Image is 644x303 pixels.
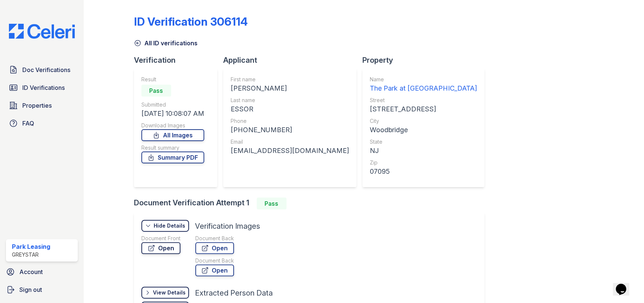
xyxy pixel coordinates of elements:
[22,83,65,92] span: ID Verifications
[195,288,273,298] div: Extracted Person Data
[141,144,204,151] div: Result summary
[231,97,349,104] div: Last name
[257,198,286,209] div: Pass
[370,159,477,166] div: Zip
[134,198,490,209] div: Document Verification Attempt 1
[141,242,180,254] a: Open
[370,76,477,83] div: Name
[370,104,477,114] div: [STREET_ADDRESS]
[6,80,78,95] a: ID Verifications
[362,55,490,65] div: Property
[370,83,477,94] div: The Park at [GEOGRAPHIC_DATA]
[231,117,349,125] div: Phone
[223,55,362,65] div: Applicant
[370,76,477,94] a: Name The Park at [GEOGRAPHIC_DATA]
[141,85,171,97] div: Pass
[370,117,477,125] div: City
[231,125,349,135] div: [PHONE_NUMBER]
[134,55,223,65] div: Verification
[6,116,78,131] a: FAQ
[370,138,477,146] div: State
[231,76,349,83] div: First name
[154,222,185,229] div: Hide Details
[12,242,50,251] div: Park Leasing
[141,129,204,141] a: All Images
[195,221,260,231] div: Verification Images
[231,104,349,114] div: ESSOR
[195,242,234,254] a: Open
[370,146,477,156] div: NJ
[3,24,81,39] img: CE_Logo_Blue-a8612792a0a2168367f1c8372b55b34899dd931a85d93a1a3d3e32e68fde9ad4.png
[12,251,50,258] div: Greystar
[141,151,204,163] a: Summary PDF
[134,39,198,48] a: All ID verifications
[3,282,81,297] a: Sign out
[3,264,81,279] a: Account
[231,146,349,156] div: [EMAIL_ADDRESS][DOMAIN_NAME]
[370,125,477,135] div: Woodbridge
[141,76,204,83] div: Result
[22,101,52,110] span: Properties
[134,15,248,28] div: ID Verification 306114
[153,289,186,296] div: View Details
[141,235,180,242] div: Document Front
[6,62,78,77] a: Doc Verifications
[19,285,42,294] span: Sign out
[22,65,70,74] span: Doc Verifications
[231,138,349,146] div: Email
[19,267,43,276] span: Account
[613,273,637,296] iframe: chat widget
[231,83,349,94] div: [PERSON_NAME]
[370,166,477,177] div: 07095
[141,108,204,119] div: [DATE] 10:08:07 AM
[195,264,234,276] a: Open
[195,257,234,264] div: Document Back
[22,119,34,128] span: FAQ
[370,97,477,104] div: Street
[141,101,204,108] div: Submitted
[141,122,204,129] div: Download Images
[6,98,78,113] a: Properties
[195,235,234,242] div: Document Back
